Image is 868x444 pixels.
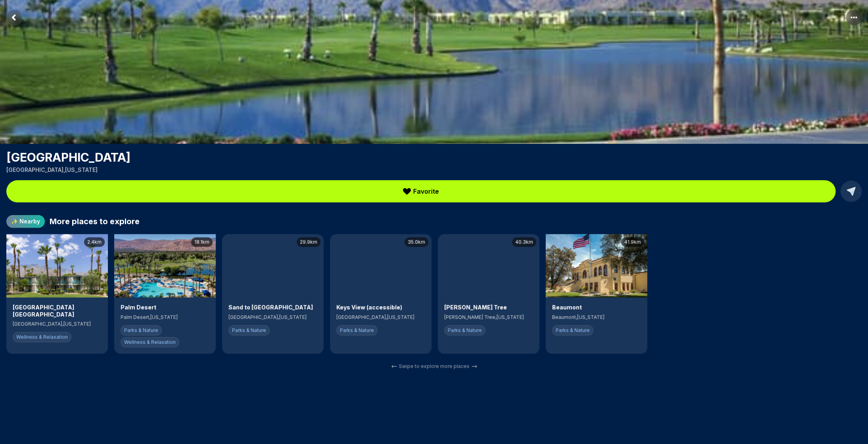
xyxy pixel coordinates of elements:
span: Wellness & Relaxation [121,337,179,347]
span: Parks & Nature [552,325,593,335]
p: [PERSON_NAME] Tree , [US_STATE] [444,314,533,320]
h2: More places to explore [50,216,140,227]
span: Parks & Nature [444,325,485,335]
div: 29.9km [297,237,320,247]
h3: [PERSON_NAME] Tree [444,304,533,311]
div: 18.1km [191,237,213,247]
img: Margaritaville Resort Palm Springs [6,234,108,297]
div: ✨ Nearby [6,215,45,228]
img: Sand to Snow National Monument [222,234,324,297]
h3: Keys View (accessible) [336,304,425,311]
div: 41.9km [621,237,644,247]
div: 2.4km [84,237,105,247]
span: Parks & Nature [121,325,162,335]
h3: Palm Desert [121,304,209,311]
h1: [GEOGRAPHIC_DATA] [6,150,862,164]
h3: Sand to [GEOGRAPHIC_DATA] [228,304,317,311]
p: [GEOGRAPHIC_DATA] , [US_STATE] [228,314,317,320]
button: More options [846,10,862,25]
h3: [GEOGRAPHIC_DATA] [GEOGRAPHIC_DATA] [13,304,102,318]
div: Swipe to explore more places [391,363,477,370]
img: Palm Desert [114,234,216,297]
span: Parks & Nature [336,325,377,335]
img: Beaumont [546,234,647,297]
button: Favorite [6,180,835,202]
div: 40.3km [512,237,536,247]
span: Wellness & Relaxation [13,332,71,342]
img: Joshua Tree [438,234,539,297]
img: Keys View (accessible) [330,234,431,297]
span: Favorite [413,187,439,196]
p: [GEOGRAPHIC_DATA] , [US_STATE] [336,314,425,320]
p: [GEOGRAPHIC_DATA] , [US_STATE] [6,166,862,174]
p: Beaumont , [US_STATE] [552,314,641,320]
p: Palm Desert , [US_STATE] [121,314,209,320]
span: Parks & Nature [228,325,270,335]
p: [GEOGRAPHIC_DATA] , [US_STATE] [13,321,102,327]
div: 35.0km [404,237,428,247]
button: Return to previous page [6,10,22,25]
h3: Beaumont [552,304,641,311]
